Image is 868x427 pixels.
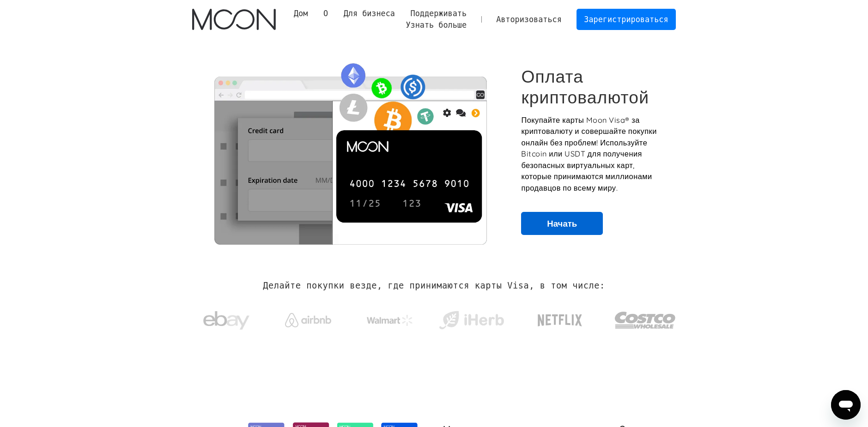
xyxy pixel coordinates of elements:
[285,313,331,327] img: Airbnb
[519,300,601,337] a: Нетфликс
[521,66,649,108] font: Оплата криптовалютой
[192,297,261,340] a: eBay
[263,281,605,290] font: Делайте покупки везде, где принимаются карты Visa, в том числе:
[577,9,676,30] a: Зарегистрироваться
[547,218,577,229] font: Начать
[614,303,676,337] img: Костко
[286,8,316,19] a: Дом
[496,15,562,24] font: Авторизоваться
[203,306,249,335] img: eBay
[403,8,474,19] div: Поддерживать
[614,294,676,342] a: Костко
[273,304,342,332] a: Airbnb
[411,9,467,18] font: Поддерживать
[537,309,583,332] img: Нетфликс
[367,315,413,326] img: Walmart
[437,299,506,337] a: iHerb
[831,390,861,420] iframe: Кнопка запуска окна обмена сообщениями
[488,9,569,30] a: Авторизоваться
[521,212,603,235] a: Начать
[521,115,657,192] font: Покупайте карты Moon Visa® за криптовалюту и совершайте покупки онлайн без проблем! Используйте B...
[406,20,467,30] font: Узнать больше
[437,308,506,332] img: iHerb
[323,9,328,18] font: О
[316,8,336,19] div: О
[584,15,668,24] font: Зарегистрироваться
[294,9,308,18] font: Дом
[355,306,424,331] a: Walmart
[398,19,474,31] div: Узнать больше
[192,57,509,244] img: Карты Moon Card позволяют вам тратить криптовалюту везде, где принимается Visa.
[192,9,276,30] img: Логотип Луны
[192,9,276,30] a: дом
[344,9,395,18] font: Для бизнеса
[336,8,403,19] div: Для бизнеса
